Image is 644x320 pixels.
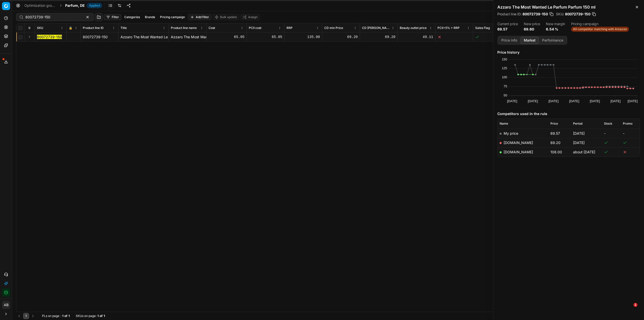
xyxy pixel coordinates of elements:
text: 75 [504,84,507,88]
dt: New price [524,22,540,26]
h2: Azzaro The Most Wanted Le Parfum Parfum 150 ml [497,4,640,10]
div: Azzaro The Most Wanted Le Parfum Parfum 150 ml [171,34,204,40]
td: - [602,129,621,138]
button: Filter [104,14,121,20]
span: 80072739-150 [565,12,590,17]
span: Price [550,122,558,126]
text: [DATE] [590,99,600,103]
span: SKUs on page : [76,314,96,318]
dt: Pricing campaign [571,22,629,26]
div: 65.05 [249,34,282,40]
dt: New margin [546,22,565,26]
text: 50 [504,93,507,97]
span: 108.00 [550,150,562,154]
a: [DOMAIN_NAME] [504,140,533,145]
button: Expand all [26,25,32,31]
span: All competitor matching with Amazon [571,27,629,32]
span: Product line ID [83,26,104,30]
text: [DATE] [507,99,517,103]
a: Optimization groups [24,3,57,8]
span: 1 [633,303,637,307]
span: Name [500,122,508,126]
span: PCII+5% > RRP [437,26,460,30]
strong: of [100,314,103,318]
button: AB [2,301,10,309]
span: [DATE] [573,131,585,135]
span: My price [504,131,518,135]
div: 69.20 [324,34,358,40]
button: Go to previous page [16,313,22,319]
span: about [DATE] [573,150,595,154]
button: Expand [26,34,32,40]
button: Pricing campaign [158,14,187,20]
span: CD [PERSON_NAME] [362,26,390,30]
text: [DATE] [569,99,579,103]
span: RRP [287,26,293,30]
dt: Current price [497,22,518,26]
iframe: Intercom live chat [623,303,635,315]
span: Title [120,26,127,30]
span: SKU : [556,12,564,16]
mark: 80072739-150 [37,35,62,39]
strong: of [64,314,67,318]
h5: Competitors used in the rule [497,111,640,116]
span: Azzaro The Most Wanted Le Parfum Parfum 150 ml [120,35,205,39]
span: Parfum, DE [65,3,85,8]
div: 65.05 [209,34,245,40]
button: Market [520,37,539,44]
span: PLs on page [42,314,59,318]
span: CD min Price [324,26,343,30]
text: [DATE] [611,99,621,103]
button: Price info [498,37,520,44]
nav: pagination [16,313,36,319]
div: 69.20 [362,34,395,40]
button: Go to next page [30,313,36,319]
button: Performance [539,37,567,44]
span: Applied [87,3,102,8]
span: Product line ID : [497,12,521,16]
span: 69.57 [550,131,560,135]
strong: 1 [104,314,105,318]
dd: 6.54 % [546,27,565,32]
span: PCII cost [249,26,261,30]
span: Promo [623,122,632,126]
span: 🔒 [69,26,72,30]
text: 150 [502,57,507,61]
button: Bulk update [212,14,239,20]
span: Sales Flag [475,26,490,30]
span: AB [2,301,10,309]
dd: 69.60 [524,27,540,32]
dd: 69.57 [497,27,518,32]
div: 135.00 [287,34,320,40]
nav: breadcrumb [24,3,102,8]
div: 80072739-150 [83,34,116,40]
strong: 1 [62,314,63,318]
span: Beauty outlet price [400,26,427,30]
text: [DATE] [628,99,638,103]
span: Cost [209,26,215,30]
td: - [621,129,640,138]
button: 1 [23,313,29,319]
button: Add filter [188,14,211,20]
span: Period [573,122,582,126]
text: [DATE] [548,99,558,103]
strong: 1 [68,314,70,318]
h5: Price history [497,50,640,55]
span: [DATE] [573,140,585,145]
a: [DOMAIN_NAME] [504,150,533,154]
button: Categories [122,14,142,20]
text: [DATE] [528,99,538,103]
span: Stock [604,122,612,126]
button: 80072739-150 [37,34,62,40]
text: 100 [502,75,507,79]
text: 125 [502,66,507,70]
span: Product line name [171,26,197,30]
input: Search by SKU or title [25,15,80,20]
button: Brands [143,14,157,20]
div: : [42,314,70,318]
span: 69.20 [550,140,560,145]
div: 49.11 [400,34,433,40]
span: SKU [37,26,43,30]
button: Assign [240,14,260,20]
span: 80072739-150 [522,12,548,17]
